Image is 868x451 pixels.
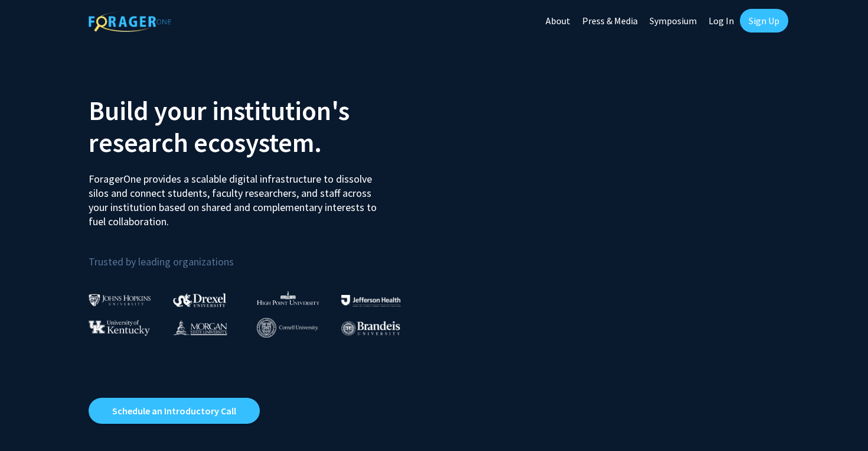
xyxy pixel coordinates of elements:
p: ForagerOne provides a scalable digital infrastructure to dissolve silos and connect students, fac... [89,163,385,229]
a: Opens in a new tab [89,398,260,424]
img: University of Kentucky [89,320,150,336]
img: Brandeis University [341,321,400,336]
img: Cornell University [257,318,318,338]
img: Morgan State University [173,320,227,335]
img: Drexel University [173,293,226,307]
a: Sign Up [740,9,788,33]
img: Johns Hopkins University [89,294,151,306]
p: Trusted by leading organizations [89,238,425,271]
img: High Point University [257,291,319,305]
img: ForagerOne Logo [89,11,171,32]
h2: Build your institution's research ecosystem. [89,95,425,158]
img: Thomas Jefferson University [341,295,400,306]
